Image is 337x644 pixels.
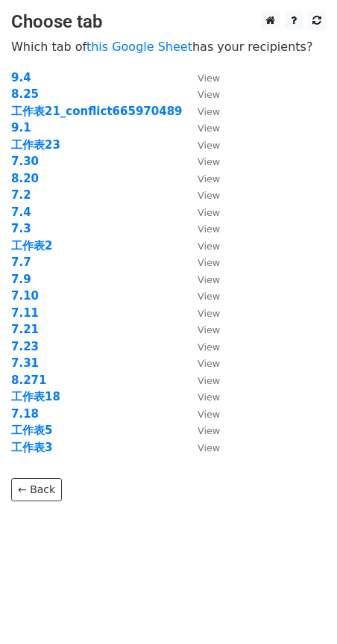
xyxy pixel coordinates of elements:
[11,155,39,168] a: 7.30
[183,172,220,185] a: View
[183,323,220,336] a: View
[183,256,220,269] a: View
[198,72,220,84] small: View
[11,356,39,370] a: 7.31
[183,407,220,421] a: View
[198,89,220,100] small: View
[198,358,220,369] small: View
[198,274,220,285] small: View
[183,188,220,202] a: View
[11,239,52,253] a: 工作表2
[183,239,220,253] a: View
[183,222,220,235] a: View
[11,172,39,185] a: 8.20
[11,323,39,336] a: 7.21
[11,407,39,421] a: 7.18
[11,289,39,303] a: 7.10
[11,11,326,33] h3: Choose tab
[11,205,31,219] a: 7.4
[183,155,220,168] a: View
[198,375,220,386] small: View
[11,39,326,55] p: Which tab of has your recipients?
[198,207,220,218] small: View
[198,257,220,268] small: View
[198,173,220,185] small: View
[183,424,220,437] a: View
[198,442,220,453] small: View
[198,391,220,403] small: View
[11,273,31,286] a: 7.9
[11,306,39,320] a: 7.11
[198,409,220,420] small: View
[11,71,31,84] a: 9.4
[183,289,220,303] a: View
[198,140,220,151] small: View
[198,123,220,134] small: View
[86,40,192,54] a: this Google Sheet
[183,105,220,118] a: View
[183,273,220,286] a: View
[11,222,31,235] a: 7.3
[198,156,220,167] small: View
[183,374,220,387] a: View
[11,121,31,134] a: 9.1
[11,87,39,101] a: 8.25
[198,324,220,335] small: View
[183,205,220,219] a: View
[198,223,220,235] small: View
[198,190,220,201] small: View
[183,87,220,101] a: View
[198,308,220,319] small: View
[11,390,60,403] a: 工作表18
[11,340,39,353] a: 7.23
[11,105,183,118] a: 工作表21_conflict665970489
[183,356,220,370] a: View
[11,441,52,454] a: 工作表3
[198,291,220,302] small: View
[183,441,220,454] a: View
[11,478,62,501] a: ← Back
[11,424,52,437] a: 工作表5
[183,390,220,403] a: View
[11,138,60,152] a: 工作表23
[11,256,31,269] a: 7.7
[198,106,220,117] small: View
[183,71,220,84] a: View
[183,306,220,320] a: View
[11,188,31,202] a: 7.2
[198,341,220,353] small: View
[198,425,220,436] small: View
[11,374,46,387] a: 8.271
[198,241,220,252] small: View
[183,340,220,353] a: View
[183,138,220,152] a: View
[183,121,220,134] a: View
